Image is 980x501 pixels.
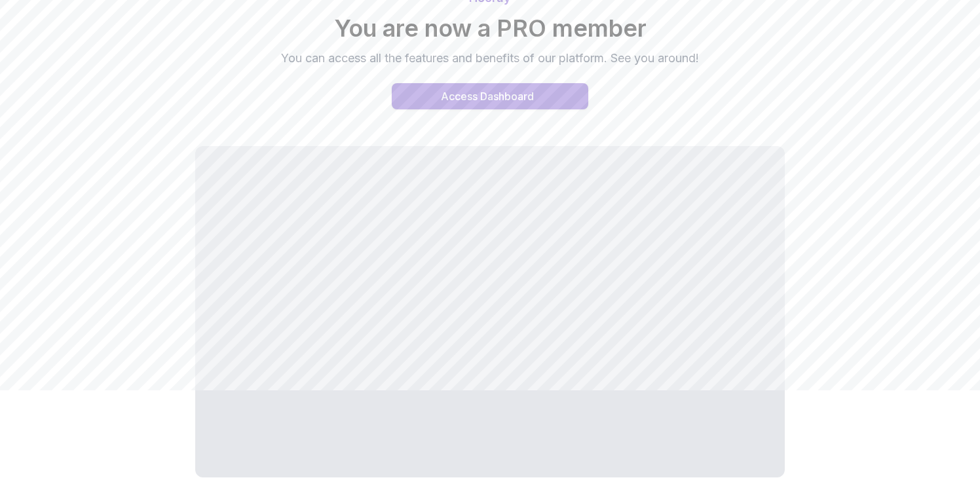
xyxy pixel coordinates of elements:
p: You can access all the features and benefits of our platform. See you around! [270,49,710,67]
iframe: welcome [195,146,785,477]
a: access-dashboard [392,83,588,109]
div: Access Dashboard [441,88,534,104]
h2: You are now a PRO member [31,15,949,41]
button: Access Dashboard [392,83,588,109]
